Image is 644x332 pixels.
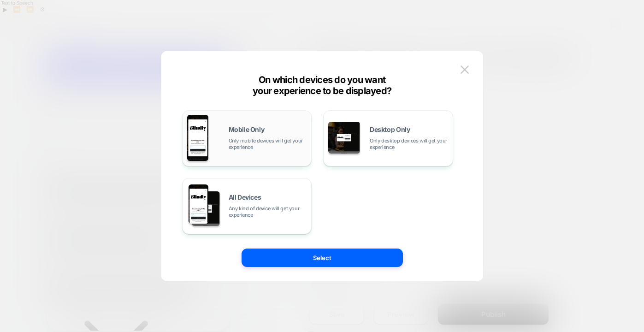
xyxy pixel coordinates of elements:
[149,17,151,34] div: :
[242,249,403,267] button: Select
[253,74,391,96] span: On which devices do you want your experience to be displayed?
[13,22,97,30] strong: 47% OFF Flash sale ends in:
[128,17,130,34] div: :
[229,137,307,150] span: Only mobile devices will get your experience
[133,17,147,25] div: 34
[154,27,167,31] div: Sec
[370,137,448,150] span: Only desktop devices will get your experience
[154,17,167,25] div: 29
[112,27,126,31] div: Hrs
[133,27,147,31] div: Min
[112,17,126,25] div: 6
[229,205,307,218] span: Any kind of device will get your experience
[461,65,469,73] img: close
[370,126,410,133] span: Desktop Only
